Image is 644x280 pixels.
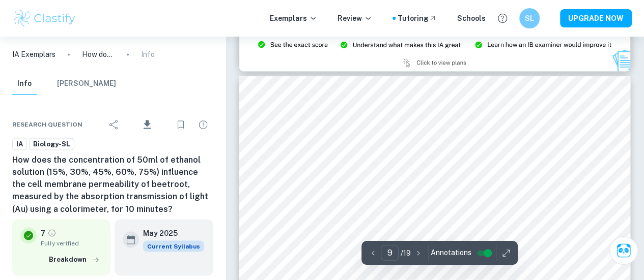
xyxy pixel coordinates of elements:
[12,120,82,129] span: Research question
[29,138,74,150] a: Biology-SL
[82,49,115,60] p: How does the concentration of 50ml of ethanol solution (15%, 30%, 45%, 60%, 75%) influence the ce...
[13,139,26,149] span: IA
[171,114,191,135] div: Bookmark
[12,138,27,150] a: IA
[143,227,196,238] h6: May 2025
[141,49,155,60] p: Info
[41,227,45,238] p: 7
[12,49,55,60] a: IA Exemplars
[143,240,204,252] div: This exemplar is based on the current syllabus. Feel free to refer to it for inspiration/ideas wh...
[126,111,169,138] div: Download
[457,13,486,24] a: Schools
[143,240,204,252] span: Current Syllabus
[524,13,536,24] h6: SL
[104,114,124,135] div: Share
[609,236,638,265] button: Ask Clai
[57,73,116,95] button: [PERSON_NAME]
[560,9,632,27] button: UPGRADE NOW
[41,238,102,247] span: Fully verified
[401,247,411,259] p: / 19
[30,139,74,149] span: Biology-SL
[431,247,471,258] span: Annotations
[519,8,540,28] button: SL
[47,228,57,237] a: Grade fully verified
[12,8,77,28] img: Clastify logo
[494,10,511,27] button: Help and Feedback
[398,13,437,24] a: Tutoring
[270,13,317,24] p: Exemplars
[12,73,37,95] button: Info
[338,13,372,24] p: Review
[193,114,213,135] div: Report issue
[239,12,630,71] img: Ad
[46,252,102,267] button: Breakdown
[12,154,213,215] h6: How does the concentration of 50ml of ethanol solution (15%, 30%, 45%, 60%, 75%) influence the ce...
